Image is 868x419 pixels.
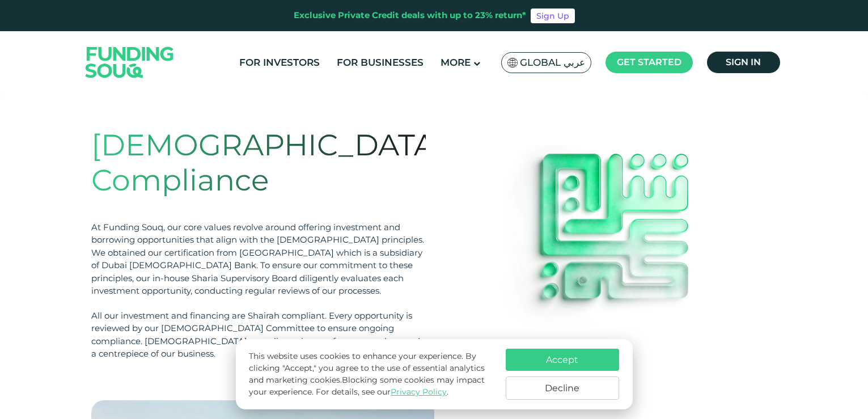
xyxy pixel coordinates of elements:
button: Decline [506,376,619,400]
span: Get started [617,57,681,67]
h1: [DEMOGRAPHIC_DATA] Compliance [91,128,426,198]
span: For details, see our . [316,387,448,397]
a: Sign Up [531,9,575,23]
a: Sign in [707,52,780,73]
a: For Investors [236,53,323,72]
p: This website uses cookies to enhance your experience. By clicking "Accept," you agree to the use ... [249,350,494,398]
img: SA Flag [507,58,518,67]
span: Global عربي [520,56,585,69]
div: At Funding Souq, our core values revolve around offering investment and borrowing opportunities t... [91,221,426,298]
span: Blocking some cookies may impact your experience. [249,375,485,397]
span: Sign in [726,57,761,67]
div: Exclusive Private Credit deals with up to 23% return* [294,9,526,22]
button: Accept [506,349,619,371]
img: shariah-banner [497,145,723,344]
span: More [441,57,471,68]
div: All our investment and financing are Shairah compliant. Every opportunity is reviewed by our [DEM... [91,310,426,361]
a: For Businesses [334,53,426,72]
img: Logo [74,33,185,91]
a: Privacy Policy [391,387,447,397]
